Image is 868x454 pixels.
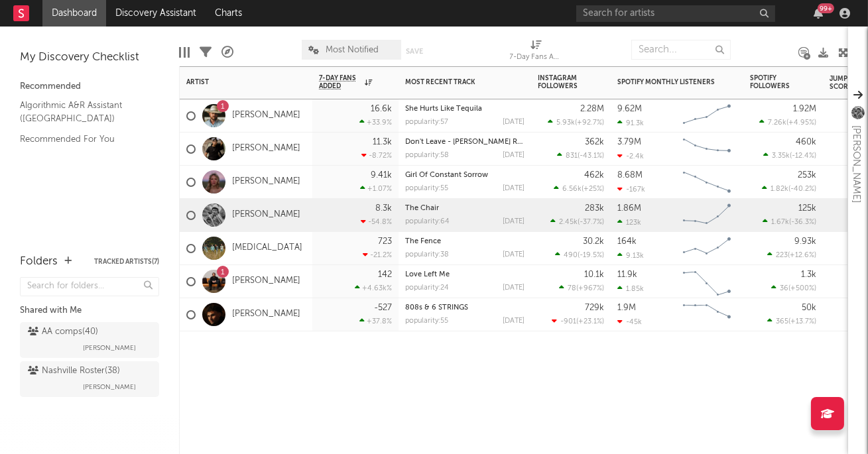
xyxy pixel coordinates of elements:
[405,172,488,179] a: Girl Of Constant Sorrow
[363,251,392,259] div: -21.2 %
[794,237,816,246] div: 9.93k
[20,277,159,296] input: Search for folders...
[790,252,814,259] span: +12.6 %
[83,379,136,395] span: [PERSON_NAME]
[510,33,563,72] div: 7-Day Fans Added (7-Day Fans Added)
[798,204,816,213] div: 125k
[617,270,637,279] div: 11.9k
[503,185,525,192] div: [DATE]
[405,317,448,325] div: popularity: 55
[405,271,525,278] div: Love Left Me
[559,284,604,292] div: ( )
[617,78,717,86] div: Spotify Monthly Listeners
[677,133,737,166] svg: Chart title
[585,204,604,213] div: 283k
[405,172,525,179] div: Girl Of Constant Sorrow
[830,75,863,91] div: Jump Score
[617,237,637,246] div: 164k
[405,238,525,245] div: The Fence
[762,184,816,193] div: ( )
[580,152,602,160] span: -43.1 %
[20,132,146,146] a: Recommended For You
[503,218,525,225] div: [DATE]
[405,238,441,245] a: The Fence
[617,152,644,160] div: -2.4k
[617,171,643,180] div: 8.68M
[584,171,604,180] div: 462k
[28,363,120,379] div: Nashville Roster ( 38 )
[617,105,642,113] div: 9.62M
[580,252,602,259] span: -19.5 %
[554,184,604,193] div: ( )
[617,304,636,312] div: 1.9M
[186,78,286,86] div: Artist
[405,119,448,126] div: popularity: 57
[179,33,190,72] div: Edit Columns
[552,317,604,325] div: ( )
[768,119,786,127] span: 7.26k
[677,199,737,232] svg: Chart title
[319,74,361,90] span: 7-Day Fans Added
[359,317,392,325] div: +37.8 %
[503,152,525,159] div: [DATE]
[355,284,392,292] div: +4.63k %
[373,138,392,146] div: 11.3k
[617,119,644,127] div: 91.3k
[771,186,788,193] span: 1.82k
[405,139,525,146] div: Don't Leave - Jolene Remix
[378,237,392,246] div: 723
[359,118,392,127] div: +33.9 %
[788,119,814,127] span: +4.95 %
[503,317,525,325] div: [DATE]
[776,318,788,325] span: 365
[577,119,602,127] span: +92.7 %
[232,276,300,287] a: [PERSON_NAME]
[750,74,796,90] div: Spotify Followers
[378,270,392,279] div: 142
[767,317,816,325] div: ( )
[557,151,604,160] div: ( )
[585,138,604,146] div: 362k
[771,219,789,226] span: 1.67k
[361,217,392,226] div: -54.8 %
[232,110,300,121] a: [PERSON_NAME]
[406,48,423,55] button: Save
[562,186,582,193] span: 6.56k
[578,318,602,325] span: +23.1 %
[568,285,576,292] span: 78
[790,186,814,193] span: -40.2 %
[405,271,450,278] a: Love Left Me
[776,252,788,259] span: 223
[360,184,392,193] div: +1.07 %
[617,185,645,194] div: -167k
[578,285,602,292] span: +967 %
[584,186,602,193] span: +25 %
[232,209,300,221] a: [PERSON_NAME]
[503,251,525,258] div: [DATE]
[405,205,439,212] a: The Chair
[677,166,737,199] svg: Chart title
[20,98,146,125] a: Algorithmic A&R Assistant ([GEOGRAPHIC_DATA])
[221,33,233,72] div: A&R Pipeline
[405,304,525,312] div: 808s & 6 STRINGS
[538,74,584,90] div: Instagram Followers
[20,79,159,95] div: Recommended
[375,204,392,213] div: 8.3k
[405,139,534,146] a: Don't Leave - [PERSON_NAME] Remix
[763,151,816,160] div: ( )
[677,298,737,331] svg: Chart title
[361,151,392,160] div: -8.72 %
[792,152,814,160] span: -12.4 %
[559,219,578,226] span: 2.45k
[371,105,392,113] div: 16.6k
[326,46,379,54] span: Most Notified
[405,205,525,212] div: The Chair
[780,285,788,292] span: 36
[566,152,578,160] span: 831
[405,152,449,159] div: popularity: 58
[405,284,449,292] div: popularity: 24
[759,118,816,127] div: ( )
[585,304,604,312] div: 729k
[790,318,814,325] span: +13.7 %
[631,40,731,60] input: Search...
